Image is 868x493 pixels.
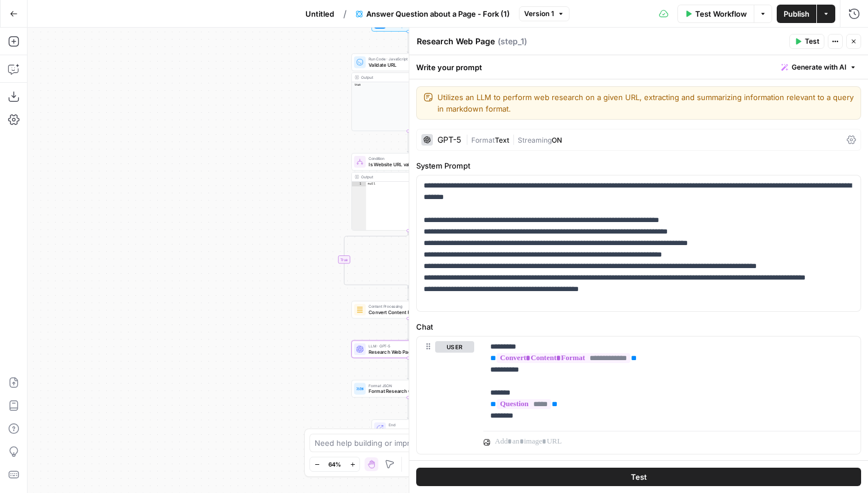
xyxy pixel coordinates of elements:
div: Output [361,174,453,179]
span: Research Web Page [369,348,445,356]
textarea: Research Web Page [417,36,495,47]
span: 64% [328,460,341,469]
span: Set Inputs [389,22,425,29]
span: / [343,7,347,21]
button: Generate with AI [777,60,861,75]
button: Answer Question about a Page - Fork (1) [349,5,517,23]
span: Publish [784,8,809,20]
span: Test [805,36,819,47]
span: Test [631,471,647,483]
button: Test [416,468,861,486]
div: user [417,337,474,454]
div: Output [361,74,453,80]
span: Format JSON [369,383,444,388]
span: Format Research Output [369,388,444,395]
span: ( step_1 ) [498,36,527,47]
div: Set Inputs [351,14,464,32]
div: EndOutput [351,419,464,437]
span: Generate with AI [792,62,846,72]
span: Condition [369,155,444,161]
span: Format [471,136,495,144]
span: Is Website URL valid? [369,160,444,168]
button: Untitled [299,5,341,23]
span: Version 1 [524,9,554,19]
div: Content ProcessingConvert Content FormatStep 7 [351,301,464,319]
label: Chat [416,321,861,333]
div: GPT-5 [437,136,461,144]
div: LLM · GPT-5Research Web PageStep 1 [351,341,464,358]
span: | [509,133,518,145]
span: Output [389,427,439,435]
button: Version 1 [519,6,569,21]
div: Format JSONFormat Research OutputStep 2 [351,380,464,398]
img: o3r9yhbrn24ooq0tey3lueqptmfj [356,306,363,314]
label: System Prompt [416,160,861,171]
div: Run Code · JavaScriptValidate URLStep 4Outputtrue [351,53,464,131]
div: ConditionIs Website URL valid?Step 5Outputnull [351,153,464,231]
span: End [389,422,439,428]
div: Write your prompt [409,55,868,79]
span: Test Workflow [695,8,747,20]
span: ON [552,136,562,144]
span: Untitled [305,8,334,20]
span: LLM · GPT-5 [369,343,445,349]
button: Test [789,34,824,49]
span: Answer Question about a Page - Fork (1) [366,8,510,20]
span: Run Code · JavaScript [369,56,444,62]
span: Validate URL [369,61,444,68]
button: user [435,341,474,353]
span: Content Processing [369,304,444,309]
span: | [466,133,471,145]
div: true [352,82,464,87]
span: Convert Content Format [369,308,444,316]
span: Streaming [518,136,552,144]
g: Edge from step_5 to step_5-conditional-end [344,231,408,289]
button: Test Workflow [677,5,754,23]
button: Publish [777,5,816,23]
div: 1 [352,182,366,186]
span: Text [495,136,509,144]
textarea: Utilizes an LLM to perform web research on a given URL, extracting and summarizing information re... [437,91,854,114]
